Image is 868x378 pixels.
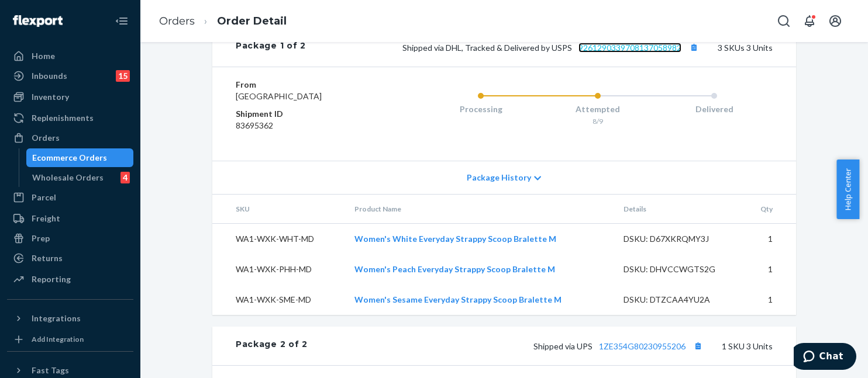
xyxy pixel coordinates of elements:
a: 1ZE354G80230955206 [599,341,686,351]
div: 4 [120,172,130,183]
a: Women's Sesame Everyday Strappy Scoop Bralette M [354,294,562,304]
a: Orders [7,129,133,147]
button: Close Navigation [110,9,133,33]
a: Add Integration [7,332,133,346]
th: Product Name [345,195,614,224]
a: Order Detail [217,15,287,27]
dt: From [236,79,376,91]
a: Home [7,47,133,65]
div: DSKU: DHVCCWGTS2G [624,263,733,275]
a: Reporting [7,270,133,289]
a: Ecommerce Orders [26,148,134,167]
div: Attempted [539,103,656,115]
a: Wholesale Orders4 [26,168,134,187]
a: Women's Peach Everyday Strappy Scoop Bralette M [354,264,555,274]
a: Returns [7,249,133,268]
button: Help Center [836,159,859,219]
div: Package 2 of 2 [236,338,308,353]
div: Parcel [32,192,56,203]
span: Shipped via UPS [533,341,705,351]
a: Inventory [7,88,133,106]
a: Women's White Everyday Strappy Scoop Bralette M [354,234,556,244]
div: Inventory [32,91,69,103]
td: WA1-WXK-PHH-MD [212,254,345,285]
dd: 83695362 [236,120,376,131]
a: Orders [159,15,195,27]
a: 9261290339708137058982 [578,43,681,53]
button: Integrations [7,309,133,328]
div: Inbounds [32,70,67,82]
button: Open Search Box [772,9,795,33]
button: Copy tracking number [690,338,705,353]
img: Flexport logo [13,15,63,27]
a: Freight [7,209,133,228]
div: Home [32,50,55,62]
div: DSKU: DTZCAA4YU2A [624,294,733,306]
a: Replenishments [7,109,133,127]
button: Open notifications [798,9,821,33]
span: Package History [467,172,531,183]
div: 8/9 [539,116,656,126]
div: Prep [32,233,50,244]
div: Fast Tags [32,365,69,376]
div: 3 SKUs 3 Units [306,40,773,55]
button: Copy tracking number [686,40,701,55]
td: WA1-WXK-WHT-MD [212,224,345,255]
div: Reporting [32,273,71,285]
div: Package 1 of 2 [236,40,306,55]
td: WA1-WXK-SME-MD [212,285,345,315]
div: Returns [32,252,63,264]
a: Parcel [7,188,133,207]
td: 1 [742,254,796,285]
iframe: Opens a widget where you can chat to one of our agents [794,343,856,372]
div: DSKU: D67XKRQMY3J [624,233,733,245]
div: 15 [116,70,130,82]
div: Delivered [656,103,773,115]
td: 1 [742,224,796,255]
th: Qty [742,195,796,224]
div: Add Integration [32,334,84,344]
div: Ecommerce Orders [32,152,107,164]
span: Shipped via DHL, Tracked & Delivered by USPS [402,43,701,53]
th: SKU [212,195,345,224]
ol: breadcrumbs [150,4,296,39]
td: 1 [742,285,796,315]
div: 1 SKU 3 Units [308,338,773,353]
div: Processing [422,103,539,115]
span: [GEOGRAPHIC_DATA] [236,91,322,101]
a: Prep [7,229,133,248]
th: Details [614,195,743,224]
div: Freight [32,213,60,224]
div: Integrations [32,313,81,324]
div: Wholesale Orders [32,172,104,183]
dt: Shipment ID [236,108,376,120]
button: Open account menu [824,9,847,33]
a: Inbounds15 [7,67,133,85]
div: Replenishments [32,112,94,124]
div: Orders [32,132,60,144]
